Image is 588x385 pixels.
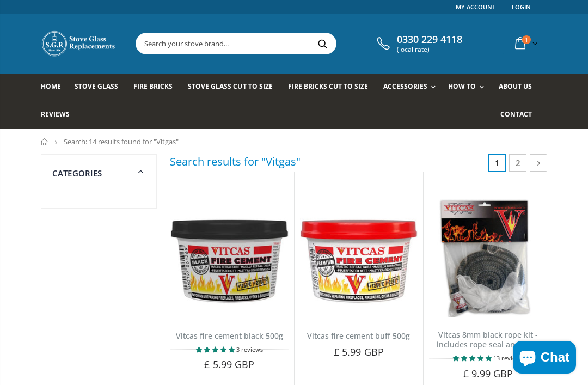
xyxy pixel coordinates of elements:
button: Search [310,33,335,54]
img: Stove Glass Replacement [41,30,117,57]
img: Vitcas black rope, glue and gloves kit 8mm [429,199,547,317]
a: Home [41,74,69,101]
span: 3 reviews [236,345,263,353]
span: Fire Bricks Cut To Size [288,82,368,91]
a: About us [499,74,540,101]
a: Vitcas 8mm black rope kit - includes rope seal and glue! [437,329,540,350]
span: 4.77 stars [453,354,493,362]
a: Stove Glass Cut To Size [188,74,280,101]
span: Contact [500,109,532,119]
a: Stove Glass [75,74,126,101]
span: Accessories [383,82,427,91]
span: Home [41,82,61,91]
a: 1 [511,33,540,54]
input: Search your stove brand... [136,33,436,54]
span: Fire Bricks [133,82,173,91]
a: 2 [509,154,526,172]
a: Reviews [41,101,78,129]
a: Accessories [383,74,441,101]
span: 1 [522,35,531,44]
span: About us [499,82,532,91]
span: Reviews [41,109,70,119]
a: How To [448,74,489,101]
span: 13 reviews [493,354,523,362]
img: Vitcas black fire cement 500g [170,199,289,317]
span: £ 5.99 GBP [334,345,384,358]
span: 5.00 stars [196,345,236,353]
span: Search: 14 results found for "Vitgas" [64,137,179,146]
span: Stove Glass [75,82,118,91]
a: Vitcas fire cement buff 500g [307,331,410,341]
a: Contact [500,101,540,129]
a: Vitcas fire cement black 500g [176,331,283,341]
span: £ 5.99 GBP [204,358,254,371]
a: Home [41,138,49,145]
inbox-online-store-chat: Shopify online store chat [510,341,579,376]
span: Categories [52,168,102,179]
span: Stove Glass Cut To Size [188,82,272,91]
img: Vitcas buff fire cement 500g [300,199,418,317]
span: 1 [488,154,506,172]
span: £ 9.99 GBP [463,367,513,380]
a: Fire Bricks Cut To Size [288,74,376,101]
a: Fire Bricks [133,74,181,101]
span: How To [448,82,476,91]
h3: Search results for "Vitgas" [170,154,301,169]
